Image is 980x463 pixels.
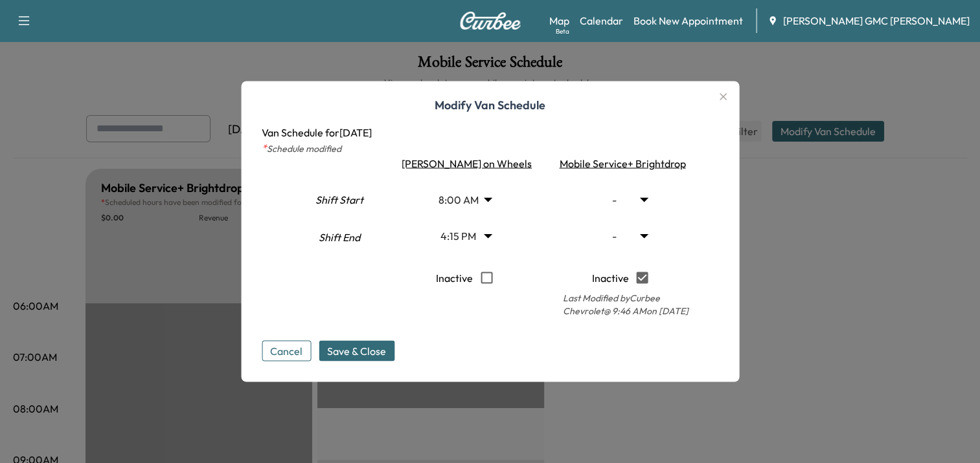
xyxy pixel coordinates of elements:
[783,13,970,28] span: [PERSON_NAME] GMC [PERSON_NAME]
[319,341,394,361] button: Save & Close
[293,183,386,222] div: Shift Start
[537,156,703,171] div: Mobile Service+ Brightdrop
[537,292,703,318] p: Last Modified by Curbee Chevrolet @ 9:46 AM on [DATE]
[426,182,503,218] div: 8:00 AM
[436,264,473,292] p: Inactive
[262,96,718,125] h1: Modify Van Schedule
[581,182,659,218] div: -
[327,343,386,359] span: Save & Close
[396,156,532,171] div: [PERSON_NAME] on Wheels
[262,140,718,156] p: Schedule modified
[580,13,623,28] a: Calendar
[633,13,743,28] a: Book New Appointment
[459,12,521,30] img: Curbee Logo
[549,13,569,28] a: MapBeta
[556,27,569,36] div: Beta
[592,264,629,292] p: Inactive
[581,218,659,254] div: -
[426,218,503,254] div: 4:15 PM
[293,224,386,263] div: Shift End
[262,341,311,361] button: Cancel
[262,125,718,140] p: Van Schedule for [DATE]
